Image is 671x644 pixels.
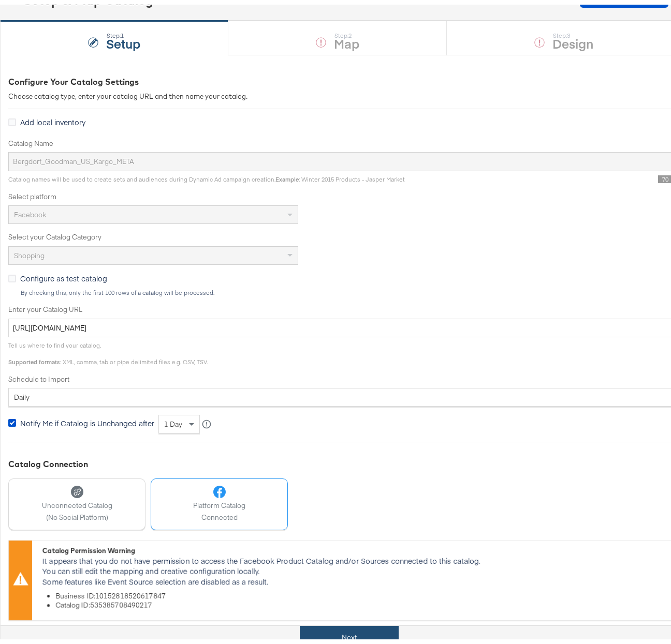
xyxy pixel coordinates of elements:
span: Notify Me if Catalog is Unchanged after [20,413,154,424]
span: Shopping [14,246,45,256]
span: Add local inventory [20,112,85,123]
span: Configure as test catalog [20,268,107,279]
span: (No Social Platform) [42,508,112,518]
span: Platform Catalog [193,496,245,506]
button: Platform CatalogConnected [151,474,288,526]
strong: Supported formats [8,353,60,361]
div: Step: 1 [106,27,140,35]
strong: Setup [106,30,140,47]
span: 1 day [164,415,182,424]
span: Connected [193,508,245,518]
span: Tell us where to find your catalog. : XML, comma, tab or pipe delimited files e.g. CSV, TSV. [8,337,208,361]
span: Facebook [14,205,46,215]
strong: Example [275,171,299,178]
span: Unconnected Catalog [42,496,112,506]
span: daily [14,388,30,397]
span: Catalog names will be used to create sets and audiences during Dynamic Ad campaign creation. : Wi... [8,171,405,178]
button: Unconnected Catalog(No Social Platform) [8,474,145,526]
